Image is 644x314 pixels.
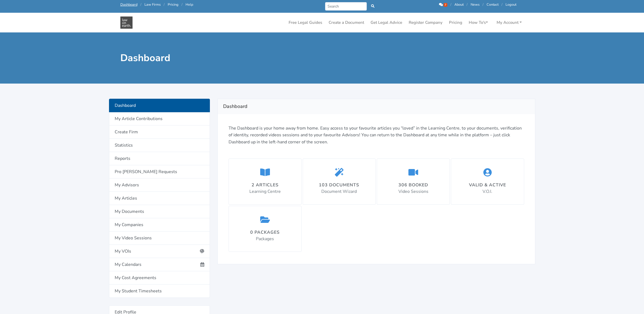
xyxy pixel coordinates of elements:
p: V.O.I. [469,188,506,195]
a: 103 documents Document Wizard [303,158,376,204]
span: / [181,2,183,7]
span: / [501,2,503,7]
a: News [471,2,480,7]
a: 0 packages Packages [229,206,302,252]
a: Reports [109,152,210,165]
a: My Video Sessions [109,232,210,245]
a: Pro [PERSON_NAME] Requests [109,165,210,179]
a: My Calendars [109,258,210,271]
a: Pricing [168,2,179,7]
p: Video Sessions [398,188,428,195]
a: Register Company [407,17,445,28]
a: My Articles [109,192,210,205]
div: 306 booked [398,182,428,188]
a: Contact [487,2,498,7]
a: 2 articles Learning Centre [229,158,302,204]
h1: Dashboard [120,52,318,64]
a: Free Legal Guides [286,17,324,28]
a: Law Firms [144,2,161,7]
a: Dashboard [120,2,137,7]
a: Logout [506,2,516,7]
a: 7 [439,2,448,7]
img: Law On Earth [120,16,133,29]
a: How To's [467,17,490,28]
a: Create a Document [326,17,366,28]
span: / [140,2,141,7]
a: My Companies [109,218,210,232]
span: / [164,2,165,7]
a: Dashboard [109,99,210,112]
p: Packages [250,236,280,243]
a: About [454,2,464,7]
a: 306 booked Video Sessions [377,158,450,204]
span: 7 [444,3,447,7]
a: Valid & Active V.O.I. [451,158,524,204]
a: My Student Timesheets [109,285,210,298]
p: Learning Centre [249,188,281,195]
a: Create Firm [109,125,210,139]
span: / [467,2,468,7]
a: My Article Contributions [109,112,210,125]
a: My Advisors [109,179,210,192]
p: The Dashboard is your home away from home. Easy access to your favourite articles you “loved” in ... [229,125,524,146]
a: My Cost Agreements [109,271,210,285]
a: Pricing [447,17,464,28]
p: Document Wizard [319,188,359,195]
div: 103 documents [319,182,359,188]
a: My VOIs [109,245,210,258]
a: My Documents [109,205,210,218]
div: Valid & Active [469,182,506,188]
span: / [450,2,451,7]
a: Statistics [109,139,210,152]
input: Search [325,2,367,11]
a: Help [186,2,193,7]
h2: Dashboard [223,102,530,111]
a: My Account [494,17,524,28]
div: 0 packages [250,229,280,236]
span: / [483,2,484,7]
a: Get Legal Advice [368,17,404,28]
div: 2 articles [249,182,281,188]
